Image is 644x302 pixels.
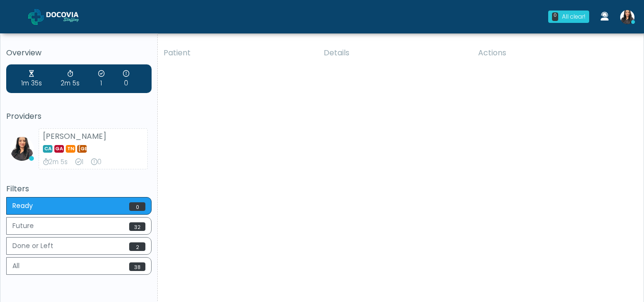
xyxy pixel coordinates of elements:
div: 1 [98,69,104,88]
div: 1 [75,157,83,167]
a: 0 All clear! [542,7,595,27]
button: Ready0 [6,197,152,215]
h5: Overview [6,49,152,57]
div: 0 [552,12,558,21]
span: 32 [129,222,145,231]
span: TN [66,145,75,153]
th: Actions [472,42,636,64]
div: 0 [123,69,129,88]
div: 1m 35s [21,69,42,88]
button: Future32 [6,217,152,235]
img: Docovia [28,9,44,25]
span: 0 [129,202,145,211]
span: GA [54,145,64,153]
img: Viral Patel [620,10,634,24]
button: Done or Left2 [6,237,152,255]
img: Docovia [46,12,94,21]
div: 2m 5s [61,69,80,88]
span: 2 [129,242,145,251]
th: Details [318,42,472,64]
button: All38 [6,257,152,275]
h5: Providers [6,112,152,121]
div: 2m 5s [43,157,68,167]
div: Basic example [6,197,152,277]
span: CA [43,145,52,153]
div: All clear! [562,12,585,21]
h5: Filters [6,185,152,193]
div: 0 [91,157,102,167]
img: Viral Patel [10,137,34,161]
a: Docovia [28,1,94,32]
th: Patient [158,42,318,64]
span: 38 [129,262,145,271]
strong: [PERSON_NAME] [43,131,106,142]
span: [GEOGRAPHIC_DATA] [77,145,87,153]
